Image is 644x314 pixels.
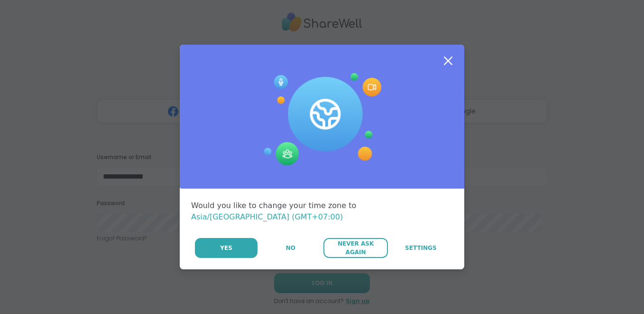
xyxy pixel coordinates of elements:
[286,244,295,252] span: No
[220,244,232,252] span: Yes
[195,238,258,258] button: Yes
[328,239,383,257] span: Never Ask Again
[389,238,453,258] a: Settings
[323,238,387,258] button: Never Ask Again
[258,238,322,258] button: No
[263,73,381,166] img: Session Experience
[191,212,343,221] span: Asia/[GEOGRAPHIC_DATA] (GMT+07:00)
[191,200,453,223] div: Would you like to change your time zone to
[405,244,437,252] span: Settings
